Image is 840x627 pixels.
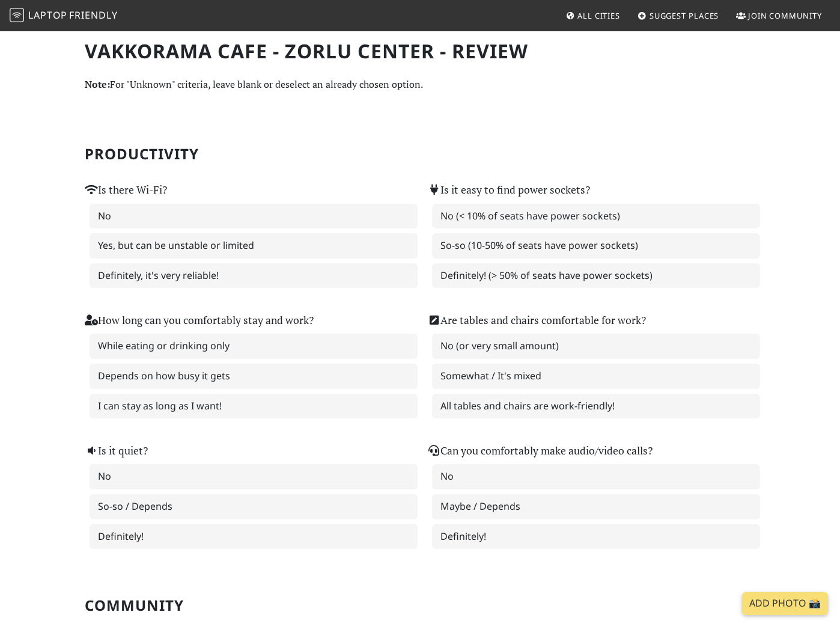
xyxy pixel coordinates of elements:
[85,597,755,614] h2: Community
[432,364,760,389] label: Somewhat / It's mixed
[650,10,719,21] span: Suggest Places
[90,334,418,359] label: While eating or drinking only
[432,394,760,419] label: All tables and chairs are work-friendly!
[427,182,590,198] label: Is it easy to find power sockets?
[633,5,724,26] a: Suggest Places
[85,442,148,459] label: Is it quiet?
[561,5,625,26] a: All Cities
[90,233,418,258] label: Yes, but can be unstable or limited
[85,77,755,93] p: For "Unknown" criteria, leave blank or deselect an already chosen option.
[432,464,760,489] label: No
[85,182,167,198] label: Is there Wi-Fi?
[432,524,760,549] label: Definitely!
[742,592,828,615] a: Add Photo 📸
[90,494,418,519] label: So-so / Depends
[427,312,646,329] label: Are tables and chairs comfortable for work?
[748,10,822,21] span: Join Community
[432,233,760,258] label: So-so (10-50% of seats have power sockets)
[85,40,755,63] h1: Vakkorama Cafe - Zorlu Center - Review
[85,145,755,163] h2: Productivity
[427,442,653,459] label: Can you comfortably make audio/video calls?
[90,263,418,289] label: Definitely, it's very reliable!
[432,204,760,229] label: No (< 10% of seats have power sockets)
[69,8,117,22] span: Friendly
[90,394,418,419] label: I can stay as long as I want!
[577,10,620,21] span: All Cities
[90,364,418,389] label: Depends on how busy it gets
[90,464,418,489] label: No
[731,5,827,26] a: Join Community
[432,494,760,519] label: Maybe / Depends
[85,312,314,329] label: How long can you comfortably stay and work?
[90,524,418,549] label: Definitely!
[10,8,24,22] img: LaptopFriendly
[432,334,760,359] label: No (or very small amount)
[432,263,760,289] label: Definitely! (> 50% of seats have power sockets)
[10,5,118,26] a: LaptopFriendly LaptopFriendly
[28,8,67,22] span: Laptop
[85,78,110,91] strong: Note:
[90,204,418,229] label: No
